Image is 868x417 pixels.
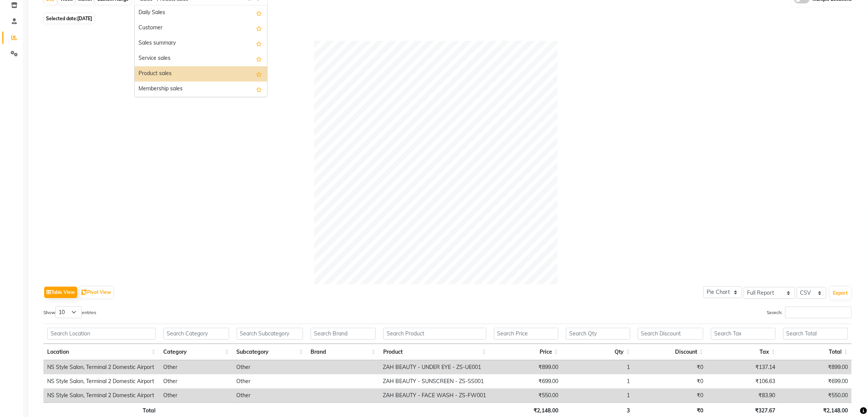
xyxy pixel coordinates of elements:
th: Subcategory: activate to sort column ascending [233,344,307,360]
th: Brand: activate to sort column ascending [307,344,379,360]
td: ₹0 [634,374,707,388]
input: Search Brand [311,328,375,340]
input: Search Subcategory [237,328,303,340]
td: Other [159,374,233,388]
td: ₹0 [634,360,707,374]
td: Other [159,388,233,403]
button: Export [830,287,851,300]
span: Add this report to Favorites List [256,24,262,33]
input: Search: [785,306,852,318]
th: Total: activate to sort column ascending [779,344,852,360]
td: ZAH BEAUTY - FACE WASH - ZS-FW001 [379,388,490,403]
input: Search Price [494,328,559,340]
th: Tax: activate to sort column ascending [707,344,779,360]
td: ₹0 [634,388,707,403]
input: Search Tax [711,328,775,340]
input: Search Qty [566,328,630,340]
td: ₹137.14 [707,360,779,374]
th: Price: activate to sort column ascending [490,344,562,360]
input: Search Category [163,328,229,340]
td: ZAH BEAUTY - UNDER EYE - ZS-UE001 [379,360,490,374]
td: ₹899.00 [490,360,562,374]
input: Search Location [47,328,156,340]
span: Add this report to Favorites List [256,54,262,63]
th: Qty: activate to sort column ascending [562,344,634,360]
td: ₹699.00 [490,374,562,388]
input: Search Discount [638,328,704,340]
td: ZAH BEAUTY - SUNSCREEN - ZS-SS001 [379,374,490,388]
span: Add this report to Favorites List [256,8,262,18]
span: Add this report to Favorites List [256,85,262,94]
div: Service sales [135,51,267,66]
select: Showentries [55,306,82,318]
td: Other [159,360,233,374]
th: Category: activate to sort column ascending [159,344,233,360]
button: Pivot View [80,287,113,298]
td: ₹83.90 [707,388,779,403]
td: NS Style Salon, Terminal 2 Domestic Airport [43,374,159,388]
span: Add this report to Favorites List [256,39,262,48]
td: ₹106.63 [707,374,779,388]
ng-dropdown-panel: Options list [134,5,268,97]
td: 1 [562,374,634,388]
th: Product: activate to sort column ascending [379,344,490,360]
div: Membership sales [135,82,267,97]
td: Other [233,360,307,374]
th: Location: activate to sort column ascending [43,344,159,360]
div: Sales summary [135,36,267,51]
button: Table View [44,287,77,298]
td: ₹899.00 [779,360,852,374]
div: Product sales [135,66,267,82]
div: Customer [135,21,267,36]
span: Add this report to Favorites List [256,69,262,79]
td: NS Style Salon, Terminal 2 Domestic Airport [43,360,159,374]
td: 1 [562,388,634,403]
input: Search Product [383,328,486,340]
span: Selected date: [44,14,94,23]
td: Other [233,388,307,403]
td: 1 [562,360,634,374]
td: NS Style Salon, Terminal 2 Domestic Airport [43,388,159,403]
span: [DATE] [77,16,92,21]
label: Search: [767,306,852,318]
td: ₹550.00 [779,388,852,403]
td: ₹550.00 [490,388,562,403]
img: pivot.png [81,290,87,295]
label: Show entries [43,306,96,318]
input: Search Total [783,328,848,340]
td: Other [233,374,307,388]
th: Discount: activate to sort column ascending [634,344,707,360]
div: Daily Sales [135,5,267,21]
td: ₹699.00 [779,374,852,388]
